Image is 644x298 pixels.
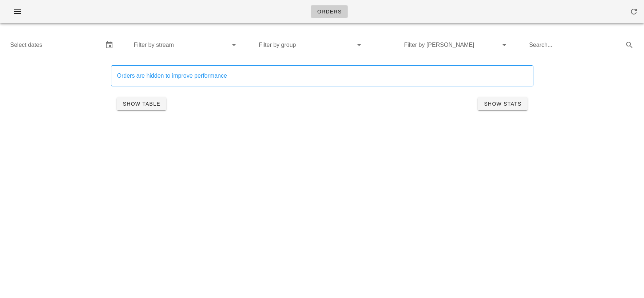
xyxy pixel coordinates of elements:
div: Filter by stream [134,39,239,51]
span: Show Stats [484,101,521,107]
a: Orders [311,5,348,18]
span: Show Table [123,101,160,107]
button: Show Stats [478,97,527,110]
div: Filter by group [259,39,363,51]
div: Filter by [PERSON_NAME] [404,39,509,51]
button: Show Table [117,97,166,110]
div: Orders are hidden to improve performance [117,72,527,80]
span: Orders [317,9,342,15]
